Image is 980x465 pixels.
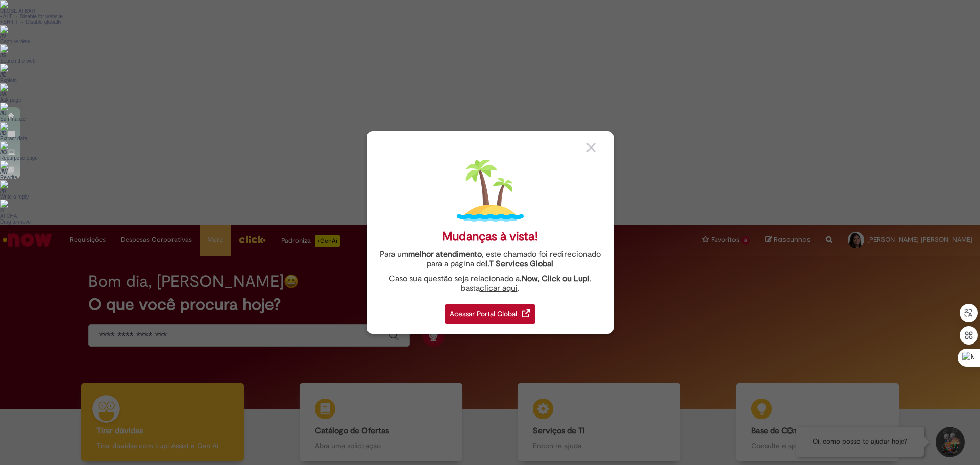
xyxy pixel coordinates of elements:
[485,253,553,269] a: I.T Services Global
[445,299,535,324] a: Acessar Portal Global
[442,229,538,244] div: Mudanças à vista!
[480,278,518,293] a: clicar aqui
[375,274,606,293] div: Caso sua questão seja relacionado a , basta .
[445,304,535,324] div: Acessar Portal Global
[375,250,606,269] div: Para um , este chamado foi redirecionado para a página de
[522,309,530,317] img: redirect_link.png
[520,274,590,284] strong: .Now, Click ou Lupi
[408,249,482,259] strong: melhor atendimento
